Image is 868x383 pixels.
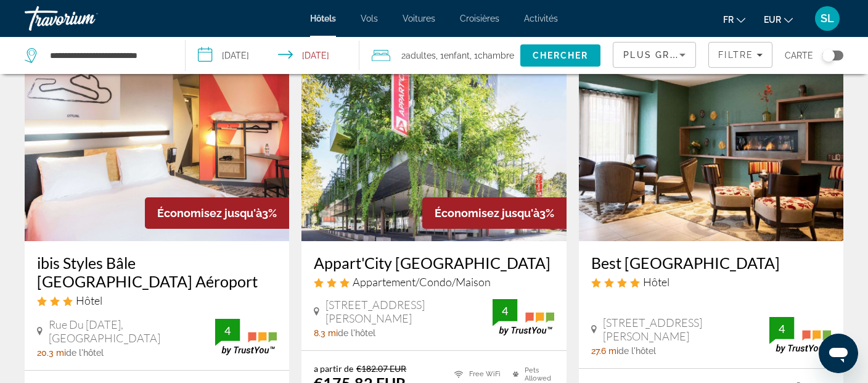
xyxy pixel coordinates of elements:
[157,207,262,220] span: Économisez jusqu'à
[49,318,215,345] span: Rue Du [DATE], [GEOGRAPHIC_DATA]
[769,317,831,353] img: TrustYou guest rating badge
[25,2,148,35] a: Travorium
[37,253,277,290] a: ibis Styles Bâle [GEOGRAPHIC_DATA] Aéroport
[37,294,277,307] div: 3 star Hotel
[603,316,769,343] span: [STREET_ADDRESS][PERSON_NAME]
[361,14,378,23] a: Vols
[785,47,813,64] span: Carte
[470,47,514,64] span: , 1
[643,275,669,289] span: Hôtel
[436,47,470,64] span: , 1
[310,14,336,23] a: Hôtels
[353,275,491,289] span: Appartement/Condo/Maison
[493,303,517,318] div: 4
[435,207,539,220] span: Économisez jusqu'à
[708,42,772,68] button: Filters
[764,15,781,25] span: EUR
[524,14,558,23] a: Activités
[460,14,499,23] a: Croisières
[769,321,794,336] div: 4
[301,44,566,241] img: Appart'City Mulhouse
[37,348,66,358] span: 20.3 mi
[723,10,745,28] button: Change language
[186,37,359,74] button: Select check in and out date
[819,334,858,373] iframe: Bouton de lancement de la fenêtre de messagerie
[520,44,601,67] button: Search
[478,51,514,60] span: Chambre
[314,253,554,272] a: Appart'City [GEOGRAPHIC_DATA]
[338,328,375,338] span: de l'hôtel
[356,363,406,374] del: €182.07 EUR
[444,51,470,60] span: Enfant
[422,197,567,229] div: 3%
[591,275,831,289] div: 4 star Hotel
[215,319,277,355] img: TrustYou guest rating badge
[314,328,338,338] span: 8.3 mi
[718,50,753,60] span: Filtre
[215,323,240,338] div: 4
[533,51,589,60] span: Chercher
[25,44,289,241] img: ibis Styles Bâle Mulhouse Aéroport
[325,298,492,325] span: [STREET_ADDRESS][PERSON_NAME]
[591,253,831,272] a: Best [GEOGRAPHIC_DATA]
[314,363,353,374] span: a partir de
[623,50,771,60] span: Plus grandes économies
[406,51,436,60] span: Adultes
[618,346,656,356] span: de l'hôtel
[76,294,102,307] span: Hôtel
[66,348,104,358] span: de l'hôtel
[49,46,166,65] input: Search hotel destination
[591,346,618,356] span: 27.6 mi
[811,6,843,31] button: User Menu
[723,15,734,25] span: fr
[623,47,686,62] mat-select: Sort by
[314,275,554,289] div: 3 star Apartment
[579,44,843,241] img: Best Western Plus Hotel Belfort Centre Gare
[145,197,289,229] div: 3%
[401,47,436,64] span: 2
[359,37,520,74] button: Travelers: 2 adults, 1 child
[493,299,554,336] img: TrustYou guest rating badge
[821,12,834,25] span: SL
[813,50,843,61] button: Toggle map
[764,10,793,28] button: Change currency
[403,14,435,23] a: Voitures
